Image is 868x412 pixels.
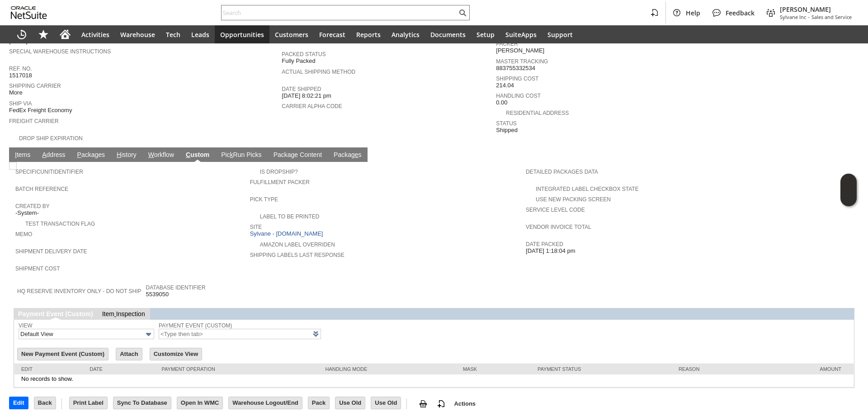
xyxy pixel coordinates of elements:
span: Activities [81,30,109,39]
span: Opportunities [220,30,264,39]
a: Date Shipped [282,86,321,92]
a: SuiteApps [500,25,542,43]
div: Payment Operation [162,366,312,372]
a: Residential Address [506,110,569,116]
a: Packages [331,151,364,160]
a: Payment Event (Custom) [159,322,232,329]
a: Packed Status [282,51,325,57]
div: Payment Status [538,366,665,372]
input: Customize View [150,348,202,360]
img: print.svg [418,398,429,409]
img: Unchecked [9,162,17,170]
a: Batch Reference [15,186,68,192]
a: Recent Records [11,25,33,43]
span: 5539050 [146,291,169,298]
input: Attach [116,348,142,360]
a: Leads [186,25,215,43]
a: PickRun Picks [219,151,264,160]
div: Shortcuts [33,25,54,43]
span: Customers [275,30,308,39]
a: Fulfillment Packer [250,179,310,185]
a: Shipping Carrier [9,83,61,89]
a: Customers [269,25,314,43]
span: 1517018 [9,72,32,79]
a: Handling Cost [496,93,541,99]
span: FedEx Freight Economy [9,107,72,114]
svg: Search [457,7,468,18]
a: Memo [15,231,32,237]
span: A [42,151,46,158]
a: Documents [425,25,471,43]
input: Use Old [371,397,401,409]
a: Pick Type [250,196,278,203]
span: Oracle Guided Learning Widget. To move around, please hold and drag [840,190,857,207]
span: I [15,151,17,158]
a: ItemInspection [102,310,145,317]
span: C [186,151,190,158]
a: Test Transaction Flag [25,221,95,227]
a: Unrolled view on [843,149,854,160]
input: Warehouse Logout/End [229,397,302,409]
a: Service Level Code [526,207,585,213]
div: Reason [679,366,755,372]
input: Edit [9,397,28,409]
span: More [9,89,23,96]
span: Shipped [496,127,518,134]
input: Sync To Database [113,397,171,409]
span: Setup [476,30,495,39]
span: 883755332534 [496,65,535,72]
a: Shipping Cost [496,76,538,82]
iframe: Click here to launch Oracle Guided Learning Help Panel [840,174,857,206]
span: Leads [191,30,209,39]
input: Search [222,7,457,18]
a: Packages [75,151,108,160]
a: Special Warehouse Instructions [9,48,111,55]
td: No records to show. [14,374,854,387]
span: 214.04 [496,82,514,89]
a: Payment Event (Custom) [18,310,93,317]
span: [DATE] 1:18:04 pm [526,247,576,255]
span: P [77,151,81,158]
span: Tech [166,30,180,39]
img: More Options [143,329,154,340]
a: View [19,322,33,329]
img: add-record.svg [436,398,447,409]
input: Print Label [70,397,107,409]
a: Integrated Label Checkbox State [536,186,639,192]
a: SpecificUnitIdentifier [15,169,83,175]
a: Sylvane - [DOMAIN_NAME] [250,230,325,237]
span: 0.00 [496,99,507,106]
a: Is Dropship? [260,169,298,175]
div: Date [90,366,148,372]
a: Use New Packing Screen [536,196,611,203]
svg: Shortcuts [38,29,49,40]
a: Custom [184,151,212,160]
input: Back [34,397,56,409]
span: Analytics [392,30,420,39]
input: Pack [308,397,329,409]
span: e [355,151,359,158]
span: [PERSON_NAME] [496,47,544,54]
span: Documents [430,30,466,39]
svg: logo [11,6,47,19]
a: Ref. No. [9,66,32,72]
span: Warehouse [120,30,155,39]
a: Shipment Delivery Date [15,248,87,255]
a: Database Identifier [146,284,206,291]
span: Help [686,9,700,17]
a: Tech [160,25,186,43]
a: Forecast [314,25,351,43]
div: Handling Mode [325,366,449,372]
a: Items [13,151,33,160]
span: Fully Packed [282,57,315,65]
span: H [117,151,121,158]
a: Opportunities [215,25,269,43]
a: Master Tracking [496,58,548,65]
a: Home [54,25,76,43]
span: Feedback [726,9,755,17]
a: Actual Shipping Method [282,69,355,75]
a: Activities [76,25,115,43]
a: Created By [15,203,50,209]
span: -System- [15,209,39,217]
input: New Payment Event (Custom) [18,348,108,360]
